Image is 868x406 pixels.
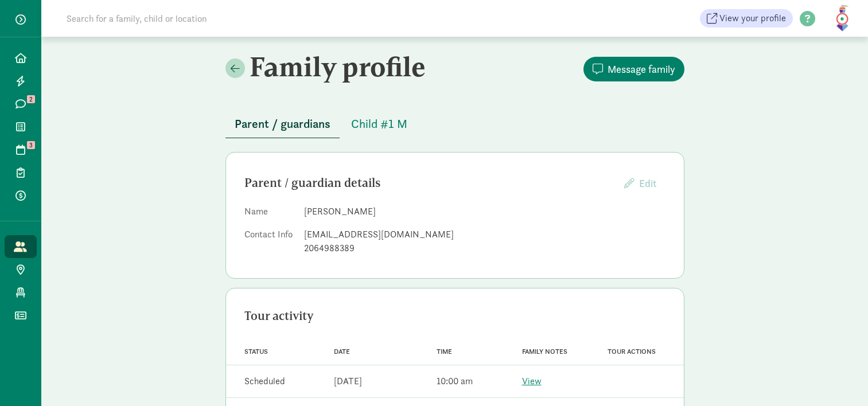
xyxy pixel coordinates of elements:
[304,241,665,255] div: 2064988389
[583,57,684,81] button: Message family
[639,177,656,190] span: Edit
[244,348,268,356] span: Status
[811,351,868,406] iframe: Chat Widget
[437,348,452,356] span: Time
[244,174,615,192] div: Parent / guardian details
[334,348,350,356] span: Date
[608,348,656,356] span: Tour actions
[244,228,295,260] dt: Contact Info
[244,205,295,223] dt: Name
[437,374,473,388] div: 10:00 am
[27,141,35,149] span: 3
[225,118,340,131] a: Parent / guardians
[615,171,665,196] button: Edit
[5,92,37,115] a: 2
[244,374,285,388] div: Scheduled
[334,374,362,388] div: [DATE]
[27,95,35,103] span: 2
[304,228,665,241] div: [EMAIL_ADDRESS][DOMAIN_NAME]
[608,61,675,77] span: Message family
[342,118,417,131] a: Child #1 M
[5,138,37,161] a: 3
[351,115,407,133] span: Child #1 M
[522,375,542,387] a: View
[342,110,417,138] button: Child #1 M
[719,11,786,25] span: View your profile
[700,9,793,28] a: View your profile
[244,307,665,325] div: Tour activity
[304,205,665,218] dd: [PERSON_NAME]
[225,110,340,138] button: Parent / guardians
[235,115,330,133] span: Parent / guardians
[225,50,453,83] h2: Family profile
[60,7,382,30] input: Search for a family, child or location
[522,348,567,356] span: Family notes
